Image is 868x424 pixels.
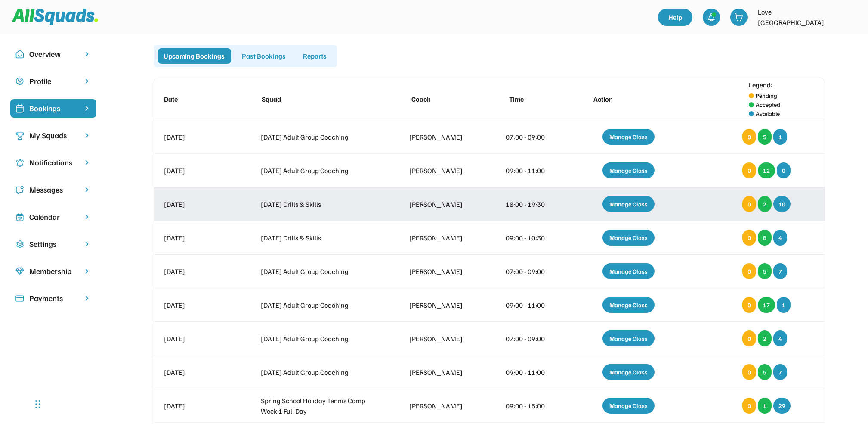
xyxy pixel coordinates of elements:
[83,104,91,112] img: chevron-right%20copy%203.svg
[773,230,787,246] div: 4
[506,165,558,176] div: 09:00 - 11:00
[261,165,378,176] div: [DATE] Adult Group Coaching
[83,240,91,248] img: chevron-right.svg
[742,162,756,178] div: 0
[164,334,229,344] div: [DATE]
[15,267,24,276] img: Icon%20copy%208.svg
[758,196,772,212] div: 2
[742,398,756,414] div: 0
[15,159,24,167] img: Icon%20copy%204.svg
[15,50,24,59] img: Icon%20copy%2010.svg
[411,94,476,104] div: Coach
[409,165,474,176] div: [PERSON_NAME]
[758,330,772,346] div: 2
[83,50,91,58] img: chevron-right.svg
[602,398,655,414] div: Manage Class
[594,94,672,104] div: Action
[742,364,756,380] div: 0
[840,9,858,26] img: LTPP_Logo_REV.jpeg
[506,199,558,209] div: 18:00 - 19:30
[758,398,772,414] div: 1
[409,401,474,411] div: [PERSON_NAME]
[83,186,91,194] img: chevron-right.svg
[758,162,775,178] div: 12
[602,129,655,145] div: Manage Class
[506,367,558,377] div: 09:00 - 11:00
[164,300,229,310] div: [DATE]
[756,91,777,100] div: Pending
[164,165,229,176] div: [DATE]
[773,129,787,145] div: 1
[409,367,474,377] div: [PERSON_NAME]
[29,184,77,196] div: Messages
[164,233,229,243] div: [DATE]
[15,77,24,86] img: user-circle.svg
[164,401,229,411] div: [DATE]
[658,9,692,26] a: Help
[707,13,716,22] img: bell-03%20%281%29.svg
[409,199,474,209] div: [PERSON_NAME]
[261,300,378,310] div: [DATE] Adult Group Coaching
[261,396,378,416] div: Spring School Holiday Tennis Camp Week 1 Full Day
[758,129,772,145] div: 5
[409,266,474,277] div: [PERSON_NAME]
[297,48,333,64] div: Reports
[506,401,558,411] div: 09:00 - 15:00
[506,300,558,310] div: 09:00 - 11:00
[261,367,378,377] div: [DATE] Adult Group Coaching
[15,294,24,303] img: Icon%20%2815%29.svg
[164,199,229,209] div: [DATE]
[602,196,655,212] div: Manage Class
[15,213,24,221] img: Icon%20copy%207.svg
[83,267,91,275] img: chevron-right.svg
[742,196,756,212] div: 0
[29,265,77,277] div: Membership
[773,263,787,279] div: 7
[29,238,77,250] div: Settings
[777,162,791,178] div: 0
[83,159,91,167] img: chevron-right.svg
[506,334,558,344] div: 07:00 - 09:00
[602,330,655,346] div: Manage Class
[261,132,378,142] div: [DATE] Adult Group Coaching
[29,103,77,114] div: Bookings
[83,294,91,302] img: chevron-right.svg
[29,48,77,60] div: Overview
[29,130,77,141] div: My Squads
[777,297,791,313] div: 1
[773,364,787,380] div: 7
[83,131,91,140] img: chevron-right.svg
[409,334,474,344] div: [PERSON_NAME]
[742,129,756,145] div: 0
[409,132,474,142] div: [PERSON_NAME]
[773,398,791,414] div: 29
[756,100,780,109] div: Accepted
[29,157,77,168] div: Notifications
[15,240,24,249] img: Icon%20copy%2016.svg
[261,334,378,344] div: [DATE] Adult Group Coaching
[15,186,24,194] img: Icon%20copy%205.svg
[158,48,231,64] div: Upcoming Bookings
[236,48,292,64] div: Past Bookings
[12,9,98,25] img: Squad%20Logo.svg
[506,233,558,243] div: 09:00 - 10:30
[164,367,229,377] div: [DATE]
[15,131,24,140] img: Icon%20copy%203.svg
[735,13,743,22] img: shopping-cart-01%20%281%29.svg
[506,266,558,277] div: 07:00 - 09:00
[262,94,379,104] div: Squad
[509,94,561,104] div: Time
[83,213,91,221] img: chevron-right.svg
[15,104,24,113] img: Icon%20%2819%29.svg
[409,300,474,310] div: [PERSON_NAME]
[773,330,787,346] div: 4
[758,364,772,380] div: 5
[602,230,655,246] div: Manage Class
[602,364,655,380] div: Manage Class
[164,94,229,104] div: Date
[83,77,91,85] img: chevron-right.svg
[29,211,77,223] div: Calendar
[602,162,655,178] div: Manage Class
[742,230,756,246] div: 0
[261,199,378,209] div: [DATE] Drills & Skills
